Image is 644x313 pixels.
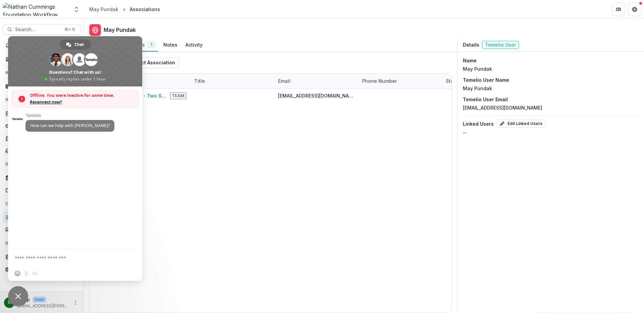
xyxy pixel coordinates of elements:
nav: breadcrumb [87,4,163,14]
button: Open Documents [3,159,81,170]
a: Document Templates [3,172,81,183]
div: Email [274,77,294,84]
a: Form Builder [3,120,81,131]
p: May Pundak [463,65,492,72]
p: Temelio User Name [463,76,509,83]
div: Deep [8,300,11,305]
button: Open Workflows [3,95,81,105]
a: Notes [161,39,180,52]
a: Proposals [3,108,81,119]
div: Associations [130,6,160,13]
p: -- [463,129,467,136]
div: Close chat [8,286,28,306]
div: Notes [163,41,177,48]
a: Document Center [3,185,81,196]
div: Start Date [442,74,526,88]
div: Title [190,77,209,84]
button: Edit Linked Users [496,120,545,128]
button: Partners [612,3,625,16]
p: Name [463,57,477,64]
a: Tasks [3,81,81,92]
p: [EMAIL_ADDRESS][DOMAIN_NAME] [463,104,542,111]
div: Entity Name [106,74,190,88]
div: Title [190,74,274,88]
button: Get Help [628,3,641,16]
span: Reconnect now? [30,99,136,106]
a: Grantee Reports [3,145,81,156]
span: Documents [5,162,71,167]
textarea: Compose your message... [15,255,121,261]
div: Chat [60,40,91,50]
span: 1 [151,42,152,47]
div: Phone Number [358,74,442,88]
p: [EMAIL_ADDRESS][PERSON_NAME][DOMAIN_NAME] [17,303,69,309]
h2: May Pundak [104,27,136,33]
button: Open Data & Reporting [3,238,81,249]
div: Email [274,74,358,88]
span: Temelio User [482,41,519,49]
span: Team [170,92,186,99]
a: Payments [3,133,81,144]
span: Workflows [5,98,71,102]
button: Search... [3,24,81,35]
span: How can we help with [PERSON_NAME]? [30,123,110,128]
button: Open entity switcher [72,3,81,16]
span: Contacts [5,201,71,206]
span: Activity [5,70,71,75]
p: May Pundak [463,85,492,92]
div: May Pundak [89,6,118,13]
a: Dashboard [3,251,81,262]
span: Chat [74,40,84,50]
div: ⌘ + K [63,26,76,33]
button: Open Activity [3,67,81,78]
div: Activity [185,41,203,48]
img: Nathan Cummings Foundation Workflow Sandbox logo [3,3,69,16]
div: [EMAIL_ADDRESS][DOMAIN_NAME] [278,92,354,99]
a: May Pundak [87,4,121,14]
span: Data & Reporting [5,241,71,246]
span: Offline. You were inactive for some time. [30,92,136,99]
div: Start Date [442,77,473,84]
a: Dashboard [3,54,81,65]
div: Phone Number [358,77,401,84]
span: Temelio [25,113,114,118]
button: Notifications1 [3,40,81,51]
button: More [71,299,79,307]
a: Activity [183,39,205,52]
span: Search... [15,27,60,33]
p: User [33,297,46,303]
a: A Land for All - Two States One Homeland [110,93,210,99]
a: Data Report [3,264,81,275]
button: Open Contacts [3,198,81,209]
span: Insert an emoji [15,271,20,276]
a: Grantees [3,212,81,223]
p: Linked Users [463,120,494,127]
p: Temelio User Email [463,96,508,103]
p: Details [463,41,479,49]
a: Communications [3,224,81,235]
